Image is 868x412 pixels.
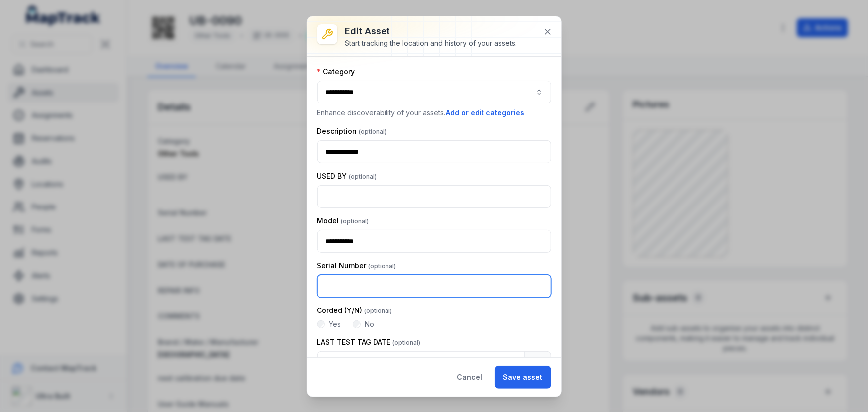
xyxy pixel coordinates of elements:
label: LAST TEST TAG DATE [317,337,421,347]
div: Start tracking the location and history of your assets. [345,38,517,48]
button: Add or edit categories [446,107,525,118]
label: Yes [329,319,341,329]
button: Calendar [524,351,551,374]
label: Serial Number [317,261,396,271]
label: Model [317,216,369,226]
label: Corded (Y/N) [317,306,392,315]
p: Enhance discoverability of your assets. [317,107,551,118]
button: Save asset [495,366,551,389]
label: USED BY [317,171,377,181]
button: Cancel [449,366,491,389]
label: No [365,319,374,329]
label: Description [317,126,387,136]
h3: Edit asset [345,24,517,38]
label: Category [317,67,355,77]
